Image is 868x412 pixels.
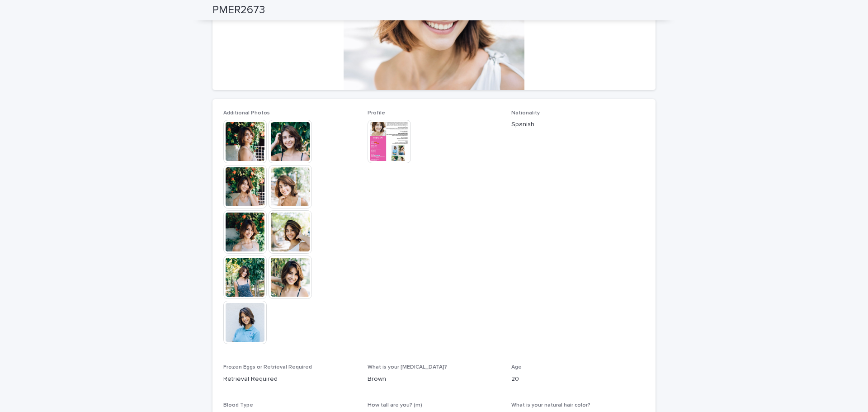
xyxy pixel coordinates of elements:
[223,365,312,370] span: Frozen Eggs or Retrieval Required
[368,374,501,384] p: Brown
[511,403,590,408] span: What is your natural hair color?
[223,110,270,116] span: Additional Photos
[212,4,265,17] h2: PMER2673
[511,374,645,384] p: 20
[511,120,645,129] p: Spanish
[223,374,357,384] p: Retrieval Required
[511,110,540,116] span: Nationality
[368,365,447,370] span: What is your [MEDICAL_DATA]?
[223,403,253,408] span: Blood Type
[511,365,522,370] span: Age
[368,110,385,116] span: Profile
[368,403,422,408] span: How tall are you? (m)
